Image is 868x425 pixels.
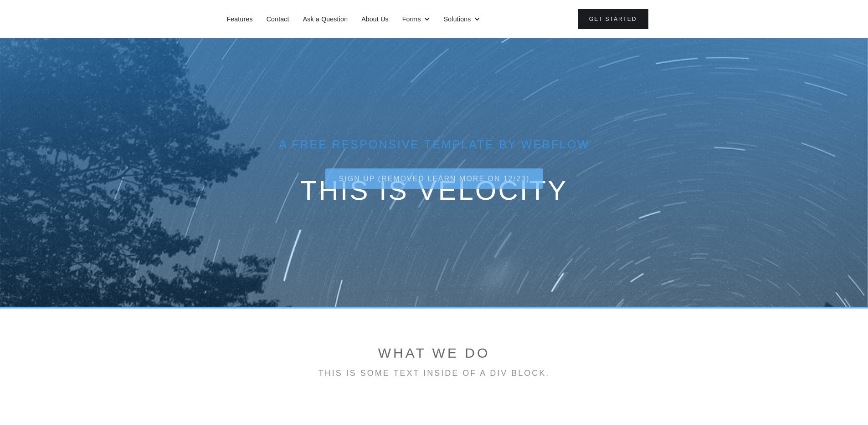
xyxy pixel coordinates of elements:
a: sign up (removed learn more on 12/23) [325,168,543,189]
div: Forms [402,15,421,24]
a: Contact [262,13,294,25]
a: Ask a Question [298,13,352,25]
h2: what we do [220,345,648,361]
a: About Us [357,13,393,25]
a: Get Started [578,9,648,29]
div: Solutions [439,12,485,26]
div: A free reSPonsive template by webflow [220,139,648,150]
div: Forms [398,12,435,26]
a: Features [222,13,257,25]
div: Solutions [444,15,471,24]
div: This is some text inside of a div block. [220,369,648,378]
